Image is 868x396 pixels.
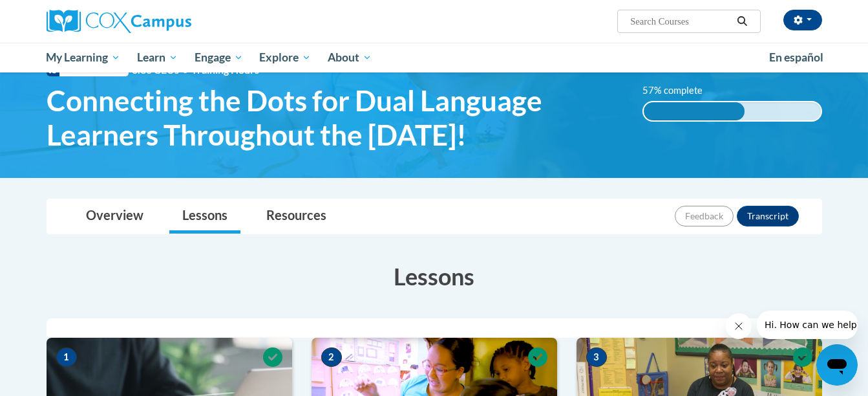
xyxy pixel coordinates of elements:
[769,50,823,64] span: En español
[642,83,717,98] label: 57% complete
[644,102,745,120] div: 57% complete
[169,199,240,234] a: Lessons
[737,206,799,226] button: Transcript
[757,311,858,339] iframe: Message from company
[38,43,129,72] a: My Learning
[137,50,178,65] span: Learn
[129,43,186,72] a: Learn
[47,10,292,33] a: Cox Campus
[328,50,372,65] span: About
[253,199,339,234] a: Resources
[629,14,732,29] input: Search Courses
[56,347,77,367] span: 1
[251,43,319,72] a: Explore
[47,10,191,33] img: Cox Campus
[195,50,243,65] span: Engage
[73,199,156,234] a: Overview
[726,313,752,339] iframe: Close message
[259,50,311,65] span: Explore
[586,347,607,367] span: 3
[816,344,858,386] iframe: Button to launch messaging window
[186,43,251,72] a: Engage
[46,50,120,65] span: My Learning
[783,10,822,30] button: Account Settings
[319,43,380,72] a: About
[47,260,822,292] h3: Lessons
[47,83,624,152] span: Connecting the Dots for Dual Language Learners Throughout the [DATE]!
[8,9,105,19] span: Hi. How can we help?
[321,347,342,367] span: 2
[675,206,734,226] button: Feedback
[761,44,832,71] a: En español
[732,14,752,29] button: Search
[27,43,842,72] div: Main menu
